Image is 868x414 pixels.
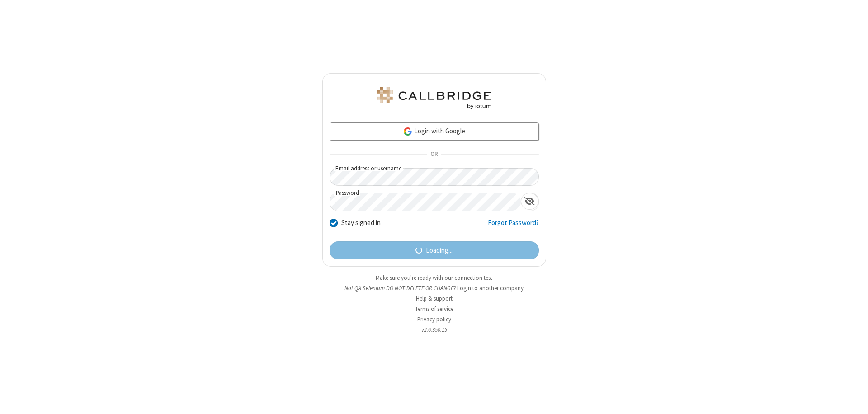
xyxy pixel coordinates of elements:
img: google-icon.png [403,127,413,136]
a: Privacy policy [417,315,451,323]
a: Help & support [416,295,453,302]
label: Stay signed in [341,218,381,228]
span: OR [427,148,441,161]
button: Loading... [330,241,539,259]
a: Login with Google [330,122,539,141]
img: QA Selenium DO NOT DELETE OR CHANGE [375,87,493,109]
button: Login to another company [457,284,524,292]
li: Not QA Selenium DO NOT DELETE OR CHANGE? [322,284,546,292]
a: Make sure you're ready with our connection test [376,274,492,282]
a: Terms of service [415,305,453,313]
li: v2.6.350.15 [322,325,546,334]
input: Password [330,193,521,211]
input: Email address or username [330,168,539,186]
span: Loading... [426,245,453,256]
a: Forgot Password? [488,218,539,235]
div: Show password [521,193,538,210]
